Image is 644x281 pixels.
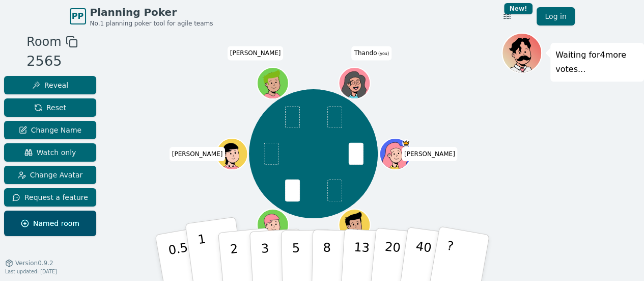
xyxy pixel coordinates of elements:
[26,51,77,72] div: 2565
[498,7,516,25] button: New!
[537,7,574,25] a: Log in
[340,68,369,98] button: Click to change your avatar
[228,46,284,60] span: Click to change your name
[90,5,213,19] span: Planning Poker
[170,147,226,161] span: Click to change your name
[19,125,81,135] span: Change Name
[18,170,83,180] span: Change Avatar
[90,19,213,28] span: No.1 planning poker tool for agile teams
[70,5,213,28] a: PPPlanning PokerNo.1 planning poker tool for agile teams
[26,33,61,51] span: Room
[377,52,389,56] span: (you)
[4,188,96,207] button: Request a feature
[504,3,533,14] div: New!
[5,269,57,274] span: Last updated: [DATE]
[4,76,96,94] button: Reveal
[72,10,83,22] span: PP
[402,139,410,147] span: Norval is the host
[351,46,391,60] span: Click to change your name
[5,259,53,267] button: Version0.9.2
[4,98,96,117] button: Reset
[34,103,66,113] span: Reset
[24,147,76,158] span: Watch only
[4,166,96,184] button: Change Avatar
[15,259,53,267] span: Version 0.9.2
[555,48,639,76] p: Waiting for 4 more votes...
[402,147,458,161] span: Click to change your name
[21,218,79,228] span: Named room
[32,80,68,90] span: Reveal
[12,192,88,202] span: Request a feature
[4,121,96,139] button: Change Name
[4,143,96,162] button: Watch only
[4,211,96,236] button: Named room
